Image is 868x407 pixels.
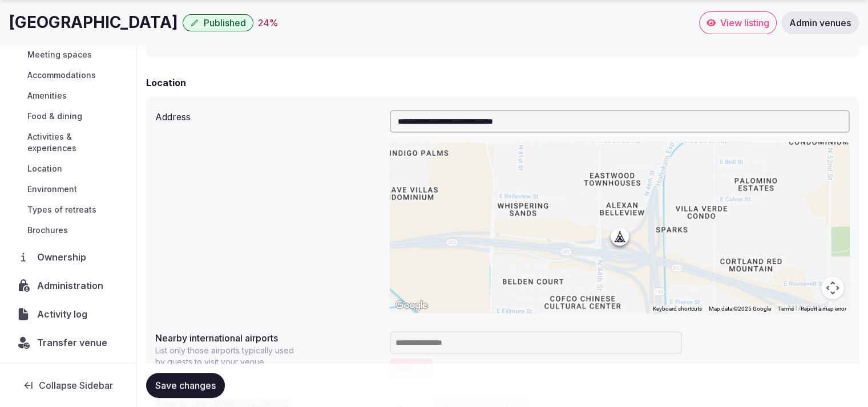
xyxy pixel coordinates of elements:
[37,279,108,292] span: Administration
[155,345,301,368] p: List only those airports typically used by guests to visit your venue
[9,373,127,398] button: Collapse Sidebar
[9,88,127,104] a: Amenities
[9,222,127,238] a: Brochures
[699,11,777,34] a: View listing
[393,298,430,313] a: Open this area in Google Maps (opens a new window)
[146,373,225,398] button: Save changes
[27,90,67,101] span: Amenities
[9,302,127,326] a: Activity log
[27,163,62,174] span: Location
[9,161,127,177] a: Location
[9,202,127,218] a: Types of retreats
[418,362,430,375] button: Remove PHX
[258,16,278,30] button: 24%
[9,331,127,355] button: Transfer venue
[37,307,92,321] span: Activity log
[9,129,127,156] a: Activities & experiences
[709,306,771,312] span: Map data ©2025 Google
[146,76,186,89] h2: Location
[720,17,769,29] span: View listing
[39,380,113,391] span: Collapse Sidebar
[9,274,127,298] a: Administration
[258,16,278,30] div: 24 %
[155,380,216,391] span: Save changes
[789,17,851,29] span: Admin venues
[27,111,82,122] span: Food & dining
[9,11,178,34] h1: [GEOGRAPHIC_DATA]
[778,306,794,312] a: Terms (opens in new tab)
[9,181,127,197] a: Environment
[781,11,859,34] a: Admin venues
[204,17,246,29] span: Published
[27,49,92,60] span: Meeting spaces
[653,305,702,313] button: Keyboard shortcuts
[801,306,846,312] a: Report a map error
[397,363,413,374] button: PHX
[9,245,127,269] a: Ownership
[9,108,127,124] a: Food & dining
[155,333,381,343] label: Nearby international airports
[27,225,68,236] span: Brochures
[27,204,96,215] span: Types of retreats
[27,184,77,195] span: Environment
[27,70,96,81] span: Accommodations
[27,131,122,154] span: Activities & experiences
[37,250,91,264] span: Ownership
[821,276,844,299] button: Map camera controls
[393,298,430,313] img: Google
[9,47,127,63] a: Meeting spaces
[9,67,127,83] a: Accommodations
[183,14,253,31] button: Published
[37,336,107,349] span: Transfer venue
[155,105,381,124] div: Address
